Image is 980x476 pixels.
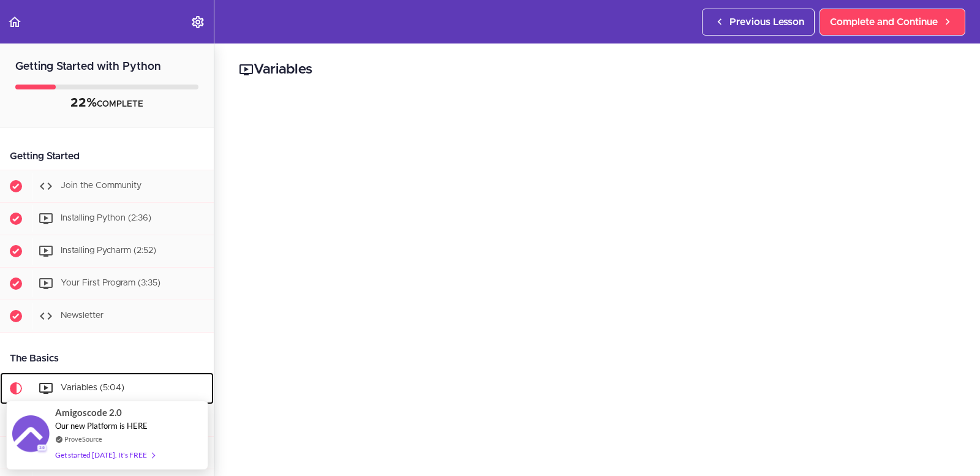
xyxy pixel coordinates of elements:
svg: Back to course curriculum [7,15,22,29]
a: ProveSource [64,434,102,444]
span: 22% [70,97,97,109]
span: Your First Program (3:35) [61,279,160,287]
a: Complete and Continue [820,9,965,36]
span: Our new Platform is HERE [55,421,148,431]
span: Amigoscode 2.0 [55,406,122,420]
img: provesource social proof notification image [12,415,49,455]
div: Get started [DATE]. It's FREE [55,448,154,462]
span: Variables (5:04) [61,383,124,392]
h2: Variables [239,59,956,80]
span: Join the Community [61,181,141,190]
span: Newsletter [61,311,104,320]
span: Previous Lesson [729,15,804,29]
div: COMPLETE [15,96,198,111]
a: Previous Lesson [702,9,815,36]
span: Complete and Continue [830,15,938,29]
span: Installing Pycharm (2:52) [61,246,156,255]
svg: Settings Menu [190,15,205,29]
span: Installing Python (2:36) [61,214,151,222]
